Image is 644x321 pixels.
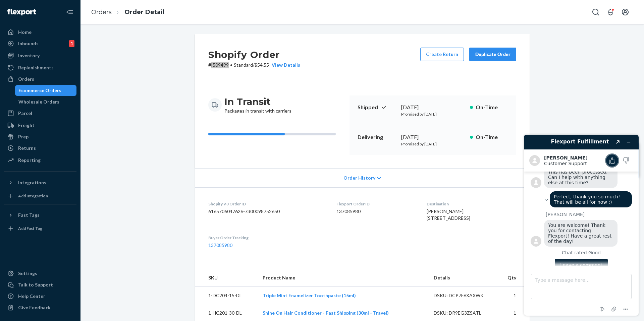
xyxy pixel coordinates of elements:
div: Inbounds [18,40,39,47]
a: Wholesale Orders [15,97,77,107]
h3: In Transit [224,95,291,108]
div: Replenishments [18,64,54,71]
a: Reporting [4,155,76,166]
th: Product Name [257,269,428,287]
a: Orders [91,8,112,16]
iframe: Find more information here [519,129,644,321]
dt: Flexport Order ID [336,201,416,207]
dd: 137085980 [336,208,416,215]
div: Wholesale Orders [18,99,59,105]
div: Inventory [18,52,40,59]
span: Standard [234,62,253,68]
span: Order History [343,175,375,181]
h2: Shopify Order [208,48,300,62]
dt: Shopify V3 Order ID [208,201,326,207]
div: DSKU: DCP7F6XAXWK [434,292,497,299]
dt: Destination [427,201,516,207]
div: Returns [18,145,36,151]
button: Duplicate Order [469,48,516,61]
div: [DATE] [401,133,465,141]
button: Open Search Box [589,5,602,19]
button: Close Navigation [63,5,76,19]
a: Help Center [4,291,76,302]
button: Talk to Support [4,279,76,290]
a: 137085980 [208,242,232,248]
th: Qty [502,269,530,287]
a: Orders [4,74,76,84]
p: Shipped [358,104,396,111]
div: [DATE] [401,104,465,111]
a: Ecommerce Orders [15,85,77,96]
dd: 6165706047626-7300098752650 [208,208,326,215]
div: Home [18,29,32,36]
p: # I509499 / $54.55 [208,62,300,68]
div: Help Center [18,293,45,300]
th: Details [428,269,502,287]
button: Open account menu [619,5,632,19]
a: Freight [4,120,76,131]
a: Replenishments [4,62,76,73]
div: Fast Tags [18,212,40,218]
img: Flexport logo [7,9,36,15]
p: Promised by [DATE] [401,111,465,117]
span: Chat [16,5,30,11]
button: Create Return [420,48,464,61]
div: Settings [18,270,37,277]
button: Open notifications [604,5,617,19]
button: View Details [269,62,300,68]
a: Inventory [4,50,76,61]
div: Duplicate Order [475,51,511,58]
td: 1 [502,287,530,305]
button: Integrations [4,177,76,188]
p: On-Time [476,104,508,111]
th: SKU [195,269,257,287]
a: Home [4,27,76,38]
dt: Buyer Order Tracking [208,235,326,241]
p: Delivering [358,133,396,141]
a: Settings [4,268,76,279]
div: Add Integration [18,193,48,199]
div: Ecommerce Orders [18,87,61,94]
a: Parcel [4,108,76,119]
ol: breadcrumbs [86,2,170,22]
a: Add Fast Tag [4,223,76,234]
a: Add Integration [4,191,76,201]
span: [PERSON_NAME] [STREET_ADDRESS] [427,208,470,221]
div: Talk to Support [18,281,53,288]
div: Prep [18,133,29,140]
div: Integrations [18,179,46,186]
a: Inbounds1 [4,38,76,49]
div: Give Feedback [18,304,51,311]
button: Give Feedback [4,302,76,313]
a: Shine On Hair Conditioner - Fast Shipping (30ml - Travel) [263,310,389,316]
div: Reporting [18,157,41,164]
p: On-Time [476,133,508,141]
div: Orders [18,76,34,82]
div: Add Fast Tag [18,226,42,231]
div: Parcel [18,110,32,117]
button: Fast Tags [4,210,76,220]
a: Returns [4,143,76,153]
div: Freight [18,122,35,129]
div: Packages in transit with carriers [224,95,291,114]
a: Triple Mint Enamelizer Toothpaste (15ml) [263,293,356,298]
